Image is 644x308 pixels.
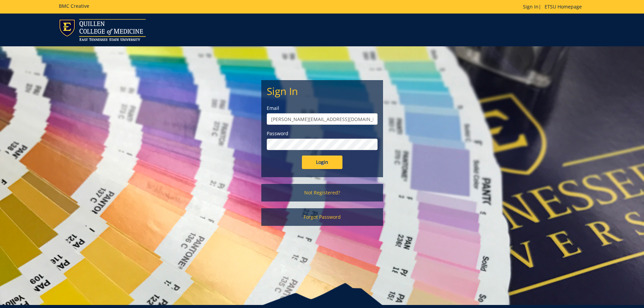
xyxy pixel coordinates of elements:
a: Not Registered? [261,184,383,202]
a: ETSU Homepage [541,3,585,10]
h2: Sign In [267,86,378,97]
img: ETSU logo [59,19,146,41]
p: | [523,3,585,10]
input: Login [302,156,342,169]
label: Password [267,130,378,137]
h5: BMC Creative [59,3,89,8]
a: Sign In [523,3,539,10]
label: Email [267,105,378,112]
a: Forgot Password [261,208,383,226]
